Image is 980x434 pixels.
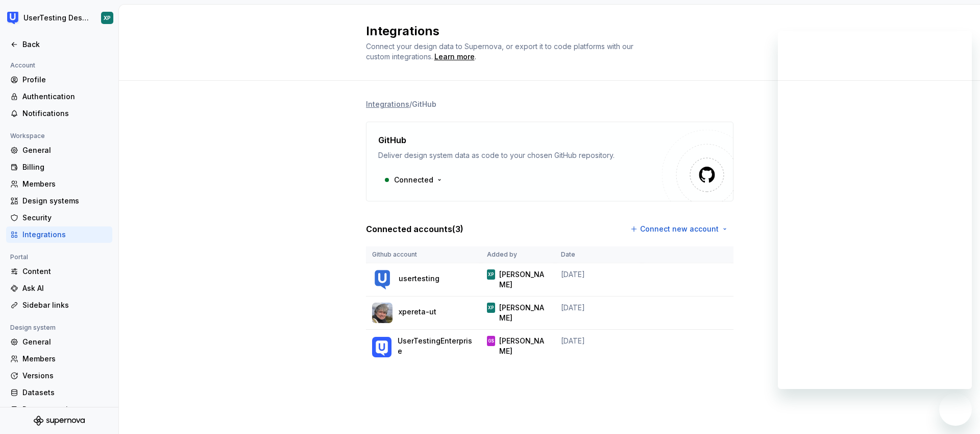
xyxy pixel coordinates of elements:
p: Connected accounts ( 3 ) [366,223,463,235]
div: Deliver design system data as code to your chosen GitHub repository. [378,150,662,161]
div: Back [22,39,108,50]
a: Back [6,36,112,53]
div: Profile [22,75,108,85]
img: 41adf70f-fc1c-4662-8e2d-d2ab9c673b1b.png [7,12,19,24]
div: Members [22,354,108,364]
div: Ask AI [22,283,108,293]
div: Workspace [6,130,49,142]
div: Design systems [22,196,108,206]
div: Documentation [22,404,108,415]
div: Design system [6,322,60,334]
p: UserTestingEnterprise [398,336,474,356]
a: General [6,334,112,350]
li: GitHub [412,100,436,108]
svg: Supernova Logo [34,416,85,426]
a: Integrations [366,99,409,109]
a: Authentication [6,88,112,105]
p: [PERSON_NAME] [499,303,548,323]
div: Billing [22,162,108,172]
button: Connected [378,171,448,189]
a: Notifications [6,105,112,122]
a: Design systems [6,193,112,209]
a: Documentation [6,401,112,418]
a: Ask AI [6,280,112,296]
div: XP [104,14,111,22]
div: Sidebar links [22,300,108,310]
div: XP [488,303,494,313]
td: [DATE] [555,263,642,296]
button: UserTesting Design SystemXP [2,7,116,29]
div: Portal [6,251,32,263]
button: Connect new account [625,220,733,238]
div: XP [488,269,494,280]
div: Datasets [22,387,108,398]
span: Connect new account [640,224,719,234]
a: Billing [6,159,112,175]
img: xpereta-ut [372,303,393,323]
a: General [6,142,112,158]
a: Members [6,351,112,367]
p: xpereta-ut [399,307,436,317]
img: usertesting [372,269,393,290]
a: Integrations [6,226,112,243]
div: Security [22,213,108,223]
div: Notifications [22,108,108,119]
iframe: Button to launch messaging window, conversation in progress [939,393,972,426]
div: Integrations [22,230,108,240]
p: [PERSON_NAME] [499,336,548,356]
td: [DATE] [555,296,642,330]
h2: Integrations [366,23,721,39]
div: Account [6,59,39,72]
div: GS [488,336,494,346]
a: Learn more [434,52,475,62]
div: Authentication [22,92,108,102]
th: Github account [366,246,481,263]
div: General [22,337,108,347]
a: Datasets [6,384,112,401]
td: [DATE] [555,330,642,365]
a: Content [6,263,112,280]
a: Versions [6,368,112,384]
a: Sidebar links [6,297,112,313]
th: Date [555,246,642,263]
div: UserTesting Design System [23,13,89,23]
div: Content [22,266,108,277]
iframe: Messaging window [778,31,972,389]
p: Connected [394,175,433,185]
a: Profile [6,72,112,88]
span: Connect your design data to Supernova, or export it to code platforms with our custom integrations. [366,42,635,61]
div: Versions [22,371,108,381]
img: UserTestingEnterprise [372,337,392,357]
a: Members [6,176,112,192]
a: Security [6,210,112,226]
span: . [433,53,476,61]
p: usertesting [399,273,439,284]
h4: GitHub [378,134,406,146]
div: General [22,145,108,155]
div: Members [22,179,108,189]
li: / [409,100,412,108]
p: [PERSON_NAME] [499,269,548,290]
th: Added by [481,246,555,263]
